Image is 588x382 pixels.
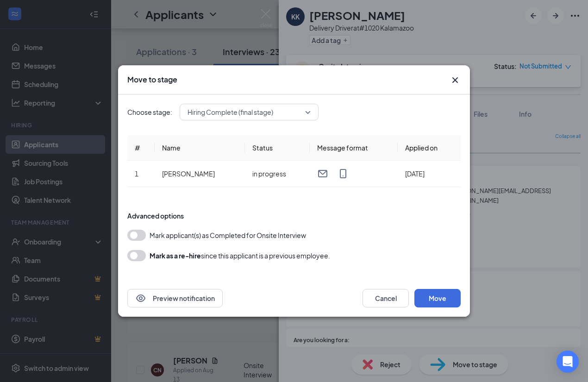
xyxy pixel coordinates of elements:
th: Message format [310,135,398,161]
td: in progress [245,161,310,187]
th: Status [245,135,310,161]
div: since this applicant is a previous employee. [150,250,330,261]
svg: Email [317,168,328,179]
th: Name [155,135,245,161]
svg: Cross [450,75,461,86]
svg: Eye [135,293,146,304]
button: EyePreview notification [127,289,223,307]
th: # [127,135,155,161]
svg: MobileSms [338,168,349,179]
b: Mark as a re-hire [150,251,201,260]
div: Advanced options [127,211,461,220]
th: Applied on [398,135,461,161]
button: Move [414,289,461,307]
span: Mark applicant(s) as Completed for Onsite Interview [150,230,306,241]
h3: Move to stage [127,75,177,85]
button: Close [450,75,461,86]
span: Hiring Complete (final stage) [188,105,273,119]
button: Cancel [363,289,409,307]
td: [DATE] [398,161,461,187]
td: [PERSON_NAME] [155,161,245,187]
div: Open Intercom Messenger [557,351,579,373]
span: Choose stage: [127,107,172,117]
span: 1 [135,169,138,178]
